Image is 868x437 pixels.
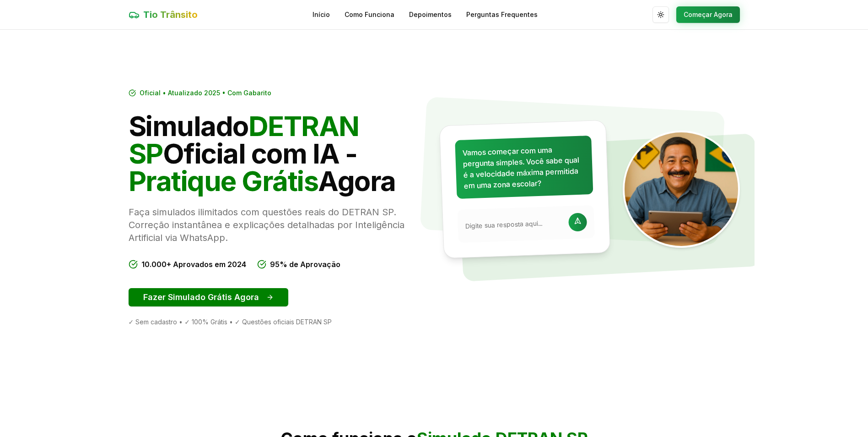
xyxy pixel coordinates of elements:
[409,10,452,19] a: Depoimentos
[465,218,563,230] input: Digite sua resposta aqui...
[129,112,427,195] h1: Simulado Oficial com IA - Agora
[129,317,427,327] div: ✓ Sem cadastro • ✓ 100% Grátis • ✓ Questões oficiais DETRAN SP
[143,8,198,21] span: Tio Trânsito
[270,259,340,270] span: 95% de Aprovação
[462,143,585,191] p: Vamos começar com uma pergunta simples. Você sabe qual é a velocidade máxima permitida em uma zon...
[466,10,538,19] a: Perguntas Frequentes
[345,10,394,19] a: Como Funciona
[129,109,359,170] span: DETRAN SP
[129,206,427,244] p: Faça simulados ilimitados com questões reais do DETRAN SP. Correção instantânea e explicações det...
[140,88,271,98] span: Oficial • Atualizado 2025 • Com Gabarito
[313,10,330,19] a: Início
[129,288,288,306] button: Fazer Simulado Grátis Agora
[623,131,740,248] img: Tio Trânsito
[129,8,198,21] a: Tio Trânsito
[129,164,318,197] span: Pratique Grátis
[676,6,740,23] button: Começar Agora
[141,259,246,270] span: 10.000+ Aprovados em 2024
